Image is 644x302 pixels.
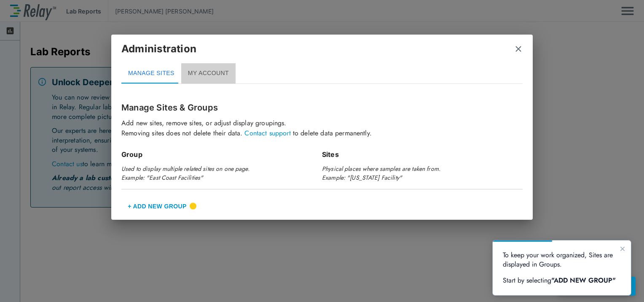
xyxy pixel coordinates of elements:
[322,164,440,182] em: Physical places where samples are taken from. Example: "[US_STATE] Facility"
[514,45,523,53] img: Close
[121,41,196,57] p: Administration
[121,63,181,84] button: MANAGE SITES
[121,101,523,114] p: Manage Sites & Groups
[244,128,290,138] a: Contact support
[121,164,250,182] em: Used to display multiple related sites on one page. Example: "East Coast Facilities"
[121,149,322,159] p: Group
[181,63,236,84] button: MY ACCOUNT
[493,240,631,295] iframe: bubble
[322,149,523,159] p: Sites
[121,118,523,138] p: Add new sites, remove sites, or adjust display groupings. Removing sites does not delete their da...
[514,45,523,53] button: close
[121,196,193,216] button: + Add New Group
